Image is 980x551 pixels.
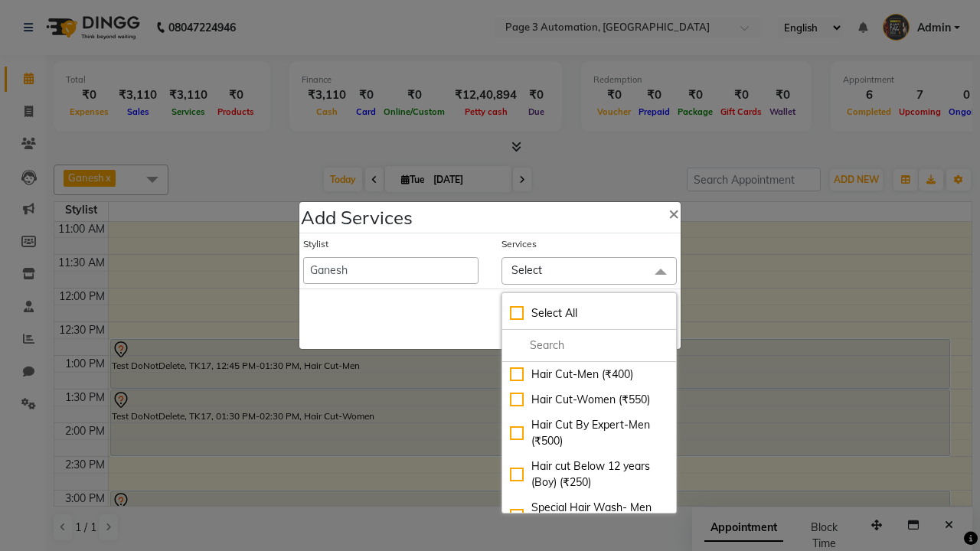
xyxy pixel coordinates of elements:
label: Stylist [303,237,328,251]
label: Services [501,237,537,251]
div: Select All [510,305,668,321]
span: × [668,201,679,224]
div: Special Hair Wash- Men (₹500) [510,500,668,532]
input: multiselect-search [510,337,668,354]
div: Hair Cut-Women (₹550) [510,392,668,408]
div: Hair Cut-Men (₹400) [510,367,668,383]
div: Hair cut Below 12 years (Boy) (₹250) [510,458,668,491]
button: Close [656,191,691,234]
h4: Add Services [301,204,413,231]
div: Hair Cut By Expert-Men (₹500) [510,417,668,449]
span: Select [511,263,542,277]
